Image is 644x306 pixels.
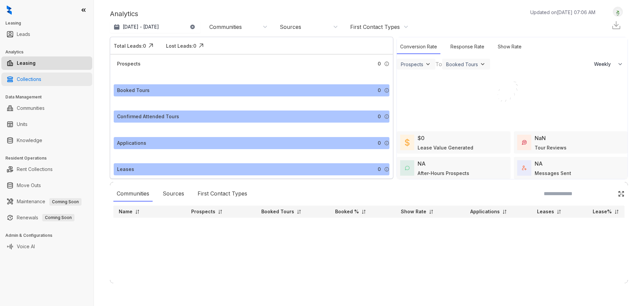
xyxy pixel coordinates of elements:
[502,209,507,214] img: sorting
[117,87,150,94] div: Booked Tours
[1,73,92,86] li: Collections
[17,118,28,131] a: Units
[593,208,612,215] p: Lease%
[335,208,359,215] p: Booked %
[611,20,621,30] img: Download
[1,56,92,70] li: Leasing
[5,155,94,161] h3: Resident Operations
[17,240,35,253] a: Voice AI
[435,60,442,68] div: To
[350,23,400,31] div: First Contact Types
[535,134,546,142] div: NaN
[5,232,94,238] h3: Admin & Configurations
[117,113,179,120] div: Confirmed Attended Tours
[42,214,74,221] span: Coming Soon
[384,61,389,67] img: Info
[1,134,92,147] li: Knowledge
[1,240,92,253] li: Voice AI
[166,42,196,49] div: Lost Leads: 0
[384,114,389,119] img: Info
[378,87,381,94] span: 0
[614,209,619,214] img: sorting
[17,211,74,224] a: RenewalsComing Soon
[194,186,251,202] div: First Contact Types
[378,139,381,147] span: 0
[280,23,301,31] div: Sources
[384,88,389,93] img: Info
[1,163,92,176] li: Rent Collections
[261,208,294,215] p: Booked Tours
[110,21,201,33] button: [DATE] - [DATE]
[17,56,36,70] a: Leasing
[487,70,537,121] img: Loader
[5,94,94,100] h3: Data Management
[378,60,381,68] span: 0
[1,118,92,131] li: Units
[604,191,609,196] img: SearchIcon
[429,209,434,214] img: sorting
[530,9,595,16] p: Updated on [DATE] 07:06 AM
[535,144,567,151] div: Tour Reviews
[470,208,500,215] p: Applications
[117,60,141,68] div: Prospects
[425,61,431,68] img: ViewFilterArrow
[447,40,488,54] div: Response Rate
[114,42,146,49] div: Total Leads: 0
[297,209,302,214] img: sorting
[119,208,132,215] p: Name
[522,166,527,170] img: TotalFum
[49,198,82,206] span: Coming Soon
[196,41,206,51] img: Click Icon
[418,160,426,168] div: NA
[405,138,410,146] img: LeaseValue
[479,61,486,68] img: ViewFilterArrow
[17,163,53,176] a: Rent Collections
[397,40,440,54] div: Conversion Rate
[7,5,12,15] img: logo
[446,61,478,67] div: Booked Tours
[418,144,473,151] div: Lease Value Generated
[1,195,92,208] li: Maintenance
[418,134,425,142] div: $0
[117,139,146,147] div: Applications
[384,140,389,146] img: Info
[209,23,242,31] div: Communities
[418,170,469,177] div: After-Hours Prospects
[1,28,92,41] li: Leads
[378,113,381,120] span: 0
[522,140,527,145] img: TourReviews
[159,186,187,202] div: Sources
[17,134,42,147] a: Knowledge
[191,208,215,215] p: Prospects
[17,101,45,115] a: Communities
[613,8,623,15] img: UserAvatar
[405,166,410,171] img: AfterHoursConversations
[5,49,94,55] h3: Analytics
[361,209,366,214] img: sorting
[117,166,134,173] div: Leases
[401,208,426,215] p: Show Rate
[537,208,554,215] p: Leases
[17,28,30,41] a: Leads
[17,73,41,86] a: Collections
[590,58,628,70] button: Weekly
[110,9,138,19] p: Analytics
[384,167,389,172] img: Info
[1,101,92,115] li: Communities
[113,186,153,202] div: Communities
[401,61,423,67] div: Prospects
[146,41,156,51] img: Click Icon
[123,24,159,30] p: [DATE] - [DATE]
[535,160,543,168] div: NA
[218,209,223,214] img: sorting
[17,179,41,192] a: Move Outs
[618,190,625,197] img: Click Icon
[594,61,614,68] span: Weekly
[1,211,92,224] li: Renewals
[378,166,381,173] span: 0
[556,209,561,214] img: sorting
[494,40,525,54] div: Show Rate
[5,20,94,26] h3: Leasing
[135,209,140,214] img: sorting
[1,179,92,192] li: Move Outs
